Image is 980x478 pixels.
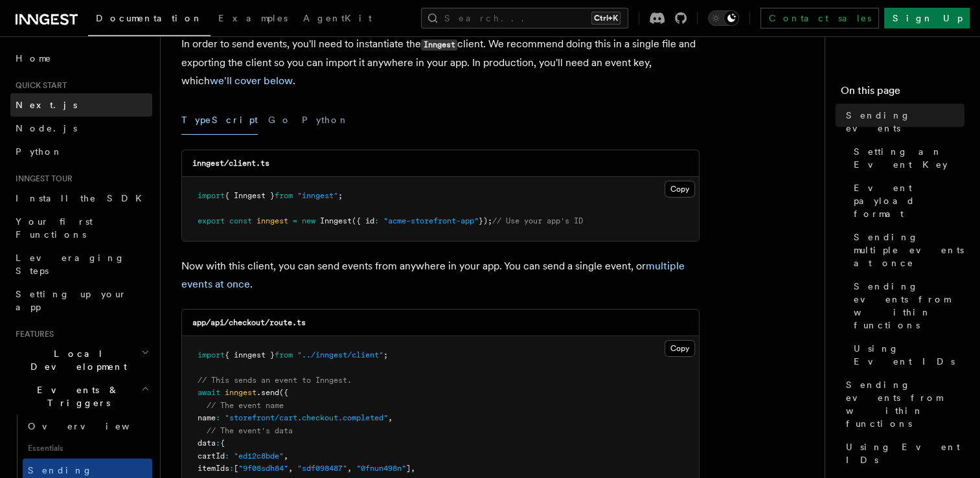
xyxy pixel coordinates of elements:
span: = [293,216,297,225]
img: website_grey.svg [21,34,31,44]
span: ({ id [352,216,374,225]
span: Documentation [96,13,203,23]
span: // The event's data [207,426,293,435]
button: Go [268,106,291,135]
div: Keywords by Traffic [143,76,218,85]
span: : [216,438,220,448]
div: Domain: [DOMAIN_NAME] [34,34,142,44]
span: inngest [225,388,256,397]
a: Using Event IDs [849,337,964,373]
span: "acme-storefront-app" [383,216,479,225]
span: : [216,413,220,422]
span: from [275,350,293,359]
span: AgentKit [303,13,372,23]
span: Event payload format [854,181,964,220]
span: Install the SDK [16,193,150,203]
div: Domain Overview [49,76,116,85]
button: Search...Ctrl+K [421,8,628,28]
kbd: Ctrl+K [591,12,621,25]
span: Next.js [16,100,77,110]
span: Sending multiple events at once [854,231,964,269]
span: "../inngest/client" [297,350,383,359]
a: Sending events from within functions [849,275,964,337]
span: import [198,350,225,359]
a: Leveraging Steps [10,246,152,282]
a: Next.js [10,93,152,117]
span: Essentials [23,438,152,459]
span: { inngest } [225,350,275,359]
span: export [198,216,225,225]
span: "sdf098487" [297,464,347,473]
span: "ed12c8bde" [234,451,284,461]
span: Node.js [16,123,77,133]
span: Overview [28,421,161,431]
span: import [198,191,225,200]
span: Python [16,146,63,157]
p: Now with this client, you can send events from anywhere in your app. You can send a single event,... [181,257,700,293]
button: Local Development [10,342,152,378]
span: ; [383,350,388,359]
code: inngest/client.ts [192,159,269,168]
span: }); [479,216,492,225]
a: Using Event IDs [841,435,964,472]
span: const [229,216,252,225]
img: tab_domain_overview_orange.svg [35,75,45,85]
a: Examples [211,4,295,35]
div: v 4.0.25 [36,21,63,31]
a: Home [10,47,152,70]
span: [ [234,464,238,473]
span: Inngest [320,216,352,225]
span: inngest [256,216,288,225]
a: Sign Up [884,8,970,28]
a: Your first Functions [10,210,152,246]
span: // Use your app's ID [492,216,583,225]
button: Copy [665,181,695,198]
span: { [220,438,225,448]
span: : [374,216,379,225]
span: await [198,388,220,397]
a: Setting an Event Key [849,140,964,176]
a: Documentation [88,4,211,36]
span: Examples [218,13,288,23]
span: Your first Functions [16,216,93,240]
a: multiple events at once [181,260,685,290]
span: Using Event IDs [854,342,964,368]
span: "storefront/cart.checkout.completed" [225,413,388,422]
span: , [411,464,415,473]
a: Node.js [10,117,152,140]
a: Python [10,140,152,163]
span: Events & Triggers [10,383,141,409]
span: : [229,464,234,473]
span: new [302,216,315,225]
span: ({ [279,388,288,397]
code: Inngest [421,40,457,51]
a: Install the SDK [10,187,152,210]
span: , [347,464,352,473]
span: itemIds [198,464,229,473]
span: .send [256,388,279,397]
a: Sending events [841,104,964,140]
span: from [275,191,293,200]
button: TypeScript [181,106,258,135]
span: Features [10,329,54,339]
span: Sending events from within functions [846,378,964,430]
span: "0fnun498n" [356,464,406,473]
button: Events & Triggers [10,378,152,415]
img: logo_orange.svg [21,21,31,31]
button: Python [302,106,349,135]
p: In order to send events, you'll need to instantiate the client. We recommend doing this in a sing... [181,35,700,90]
span: ; [338,191,343,200]
a: Contact sales [760,8,879,28]
img: tab_keywords_by_traffic_grey.svg [129,75,139,85]
span: Home [16,52,52,65]
span: name [198,413,216,422]
span: // This sends an event to Inngest. [198,376,352,385]
span: , [284,451,288,461]
span: Using Event IDs [846,440,964,466]
code: app/api/checkout/route.ts [192,318,306,327]
span: Sending events [846,109,964,135]
span: Sending events from within functions [854,280,964,332]
span: Leveraging Steps [16,253,125,276]
span: "inngest" [297,191,338,200]
a: we'll cover below [210,74,293,87]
